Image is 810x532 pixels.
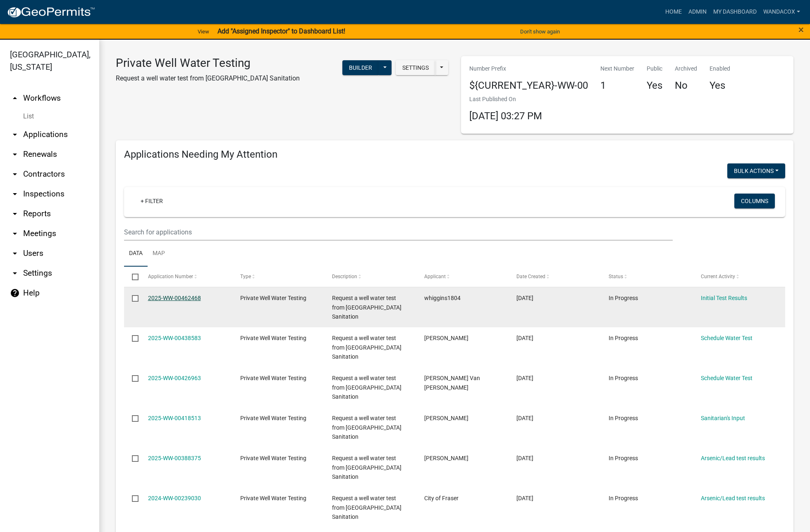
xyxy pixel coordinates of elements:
[148,375,201,381] a: 2025-WW-00426963
[424,335,468,341] span: Ramona Satre
[701,455,765,461] a: Arsenic/Lead test results
[516,274,545,279] span: Date Created
[124,224,673,241] input: Search for applications
[662,4,685,20] a: Home
[10,189,20,199] i: arrow_drop_down
[232,267,324,286] datatable-header-cell: Type
[342,60,379,75] button: Builder
[601,267,693,286] datatable-header-cell: Status
[600,64,634,73] p: Next Number
[148,274,193,279] span: Application Number
[600,80,634,92] h4: 1
[116,56,300,70] h3: Private Well Water Testing
[148,335,201,341] a: 2025-WW-00438583
[10,169,20,179] i: arrow_drop_down
[10,229,20,239] i: arrow_drop_down
[10,149,20,159] i: arrow_drop_down
[517,25,563,38] button: Don't show again
[693,267,785,286] datatable-header-cell: Current Activity
[240,415,306,421] span: Private Well Water Testing
[727,163,785,178] button: Bulk Actions
[710,64,730,73] p: Enabled
[217,27,345,35] strong: Add "Assigned Inspector" to Dashboard List!
[701,415,745,421] a: Sanitarian's Input
[609,375,638,381] span: In Progress
[396,60,435,75] button: Settings
[516,455,533,461] span: 03/12/2025
[469,64,588,73] p: Number Prefix
[675,80,697,92] h4: No
[124,149,785,161] h4: Applications Needing My Attention
[469,95,542,104] p: Last Published On
[469,110,542,122] span: [DATE] 03:27 PM
[424,375,480,391] span: Samuel Van De Berg
[10,288,20,298] i: help
[424,455,468,461] span: Shannon Crain
[798,24,804,35] span: ×
[609,274,623,279] span: Status
[124,241,148,267] a: Data
[509,267,601,286] datatable-header-cell: Date Created
[240,274,251,279] span: Type
[609,295,638,301] span: In Progress
[516,495,533,501] span: 03/29/2024
[416,267,509,286] datatable-header-cell: Applicant
[516,415,533,421] span: 05/09/2025
[10,268,20,278] i: arrow_drop_down
[516,335,533,341] span: 06/19/2025
[609,495,638,501] span: In Progress
[609,415,638,421] span: In Progress
[148,415,201,421] a: 2025-WW-00418513
[10,248,20,258] i: arrow_drop_down
[134,194,170,208] a: + Filter
[148,241,170,267] a: Map
[332,415,401,440] span: Request a well water test from Boone County Sanitation
[332,375,401,400] span: Request a well water test from Boone County Sanitation
[701,495,765,501] a: Arsenic/Lead test results
[424,495,459,501] span: City of Fraser
[148,495,201,501] a: 2024-WW-00239030
[701,375,753,381] a: Schedule Water Test
[760,4,803,20] a: WandaCox
[240,495,306,501] span: Private Well Water Testing
[675,64,697,73] p: Archived
[240,295,306,301] span: Private Well Water Testing
[798,25,804,35] button: Close
[701,335,753,341] a: Schedule Water Test
[332,274,357,279] span: Description
[701,274,735,279] span: Current Activity
[240,375,306,381] span: Private Well Water Testing
[116,73,300,83] p: Request a well water test from [GEOGRAPHIC_DATA] Sanitation
[710,4,760,20] a: My Dashboard
[424,295,461,301] span: whiggins1804
[148,295,201,301] a: 2025-WW-00462468
[734,194,775,208] button: Columns
[10,93,20,103] i: arrow_drop_up
[701,295,747,301] a: Initial Test Results
[516,295,533,301] span: 08/11/2025
[124,267,140,286] datatable-header-cell: Select
[194,25,213,38] a: View
[332,335,401,360] span: Request a well water test from Boone County Sanitation
[647,64,662,73] p: Public
[609,455,638,461] span: In Progress
[240,335,306,341] span: Private Well Water Testing
[240,455,306,461] span: Private Well Water Testing
[332,455,401,480] span: Request a well water test from Boone County Sanitation
[424,274,446,279] span: Applicant
[148,455,201,461] a: 2025-WW-00388375
[647,80,662,92] h4: Yes
[140,267,232,286] datatable-header-cell: Application Number
[609,335,638,341] span: In Progress
[710,80,730,92] h4: Yes
[10,209,20,219] i: arrow_drop_down
[424,415,468,421] span: Arne Swanson
[324,267,416,286] datatable-header-cell: Description
[10,130,20,140] i: arrow_drop_down
[469,80,588,92] h4: ${CURRENT_YEAR}-WW-00
[332,295,401,320] span: Request a well water test from Boone County Sanitation
[332,495,401,520] span: Request a well water test from Boone County Sanitation
[685,4,710,20] a: Admin
[516,375,533,381] span: 05/27/2025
